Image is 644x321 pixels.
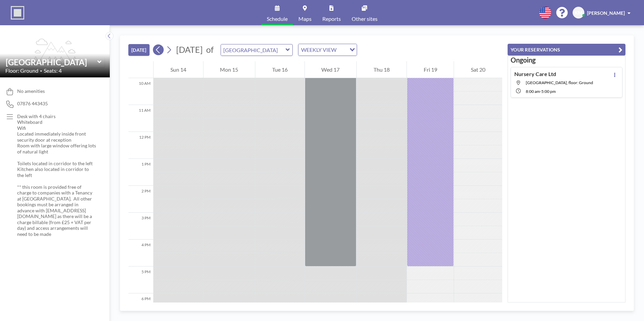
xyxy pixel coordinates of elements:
span: Reports [322,16,341,22]
div: Wed 17 [305,61,357,78]
div: Fri 19 [407,61,454,78]
span: [PERSON_NAME] [587,10,625,16]
div: 6 PM [128,293,153,320]
div: 10 AM [128,78,153,105]
div: Sun 14 [154,61,203,78]
span: Maps [298,16,312,22]
span: Schedule [267,16,288,22]
p: Wifi [17,125,96,131]
p: Kitchen also located in corridor to the left [17,166,96,178]
span: Seats: 4 [44,67,62,74]
span: Westhill BC Meeting Room, floor: Ground [526,80,593,85]
span: 07876 443435 [17,101,48,107]
span: of [206,44,214,55]
div: Mon 15 [203,61,255,78]
button: YOUR RESERVATIONS [508,44,625,56]
div: 11 AM [128,105,153,132]
input: Westhill BC Meeting Room [221,44,286,56]
input: Search for option [339,45,346,54]
div: Thu 18 [357,61,407,78]
h3: Ongoing [511,56,622,64]
div: 4 PM [128,240,153,266]
span: 8:00 AM [526,89,540,94]
p: Whiteboard [17,119,96,125]
span: WEEKLY VIEW [300,45,338,54]
input: Westhill BC Meeting Room [6,57,97,67]
span: [DATE] [176,44,203,55]
img: organization-logo [11,6,24,20]
p: ** this room is provided free of charge to companies with a Tenancy at [GEOGRAPHIC_DATA]. All oth... [17,184,96,237]
h4: Nursery Care Ltd [514,71,556,77]
div: 12 PM [128,132,153,159]
p: Desk with 4 chairs [17,113,96,119]
span: No amenities [17,88,45,94]
span: - [540,89,541,94]
p: Toilets located in corridor to the left [17,160,96,167]
div: 2 PM [128,186,153,213]
p: Located immediately inside front security door at reception [17,131,96,143]
div: Tue 16 [255,61,304,78]
span: Floor: Ground [5,67,38,74]
span: • [40,69,42,73]
div: Sat 20 [454,61,502,78]
span: Other sites [352,16,378,22]
button: [DATE] [128,44,150,56]
div: 5 PM [128,266,153,293]
span: 5:00 PM [541,89,556,94]
div: 3 PM [128,213,153,240]
span: KM [575,10,582,16]
div: 1 PM [128,159,153,186]
div: Search for option [298,44,357,56]
p: Room with large window offering lots of natural light [17,143,96,154]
